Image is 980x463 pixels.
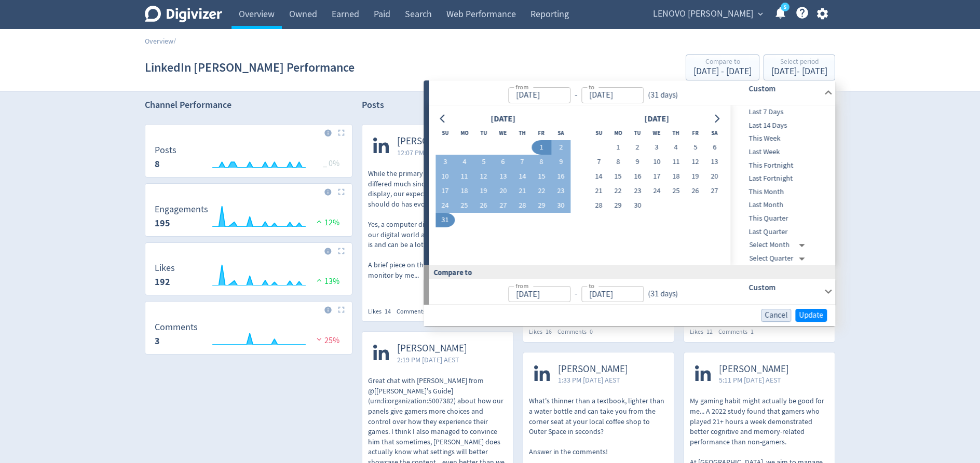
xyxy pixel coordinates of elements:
button: 19 [474,184,493,198]
th: Saturday [551,126,570,140]
div: [DATE] [487,112,519,126]
img: Placeholder [338,248,345,254]
span: Last 7 Days [731,106,834,118]
button: 1 [532,140,551,155]
button: 6 [705,140,724,155]
button: 16 [551,169,570,184]
img: negative-performance.svg [314,335,324,343]
p: While the primary role of the monitor hasn't differed much since the first CRT/LCD display, our e... [368,169,507,281]
th: Wednesday [493,126,512,140]
dt: Engagements [155,203,208,215]
span: 25% [314,335,339,346]
h2: Posts [362,99,384,115]
th: Sunday [589,126,608,140]
button: 15 [608,169,628,184]
strong: 3 [155,335,160,347]
dt: Likes [155,262,175,274]
a: 5 [781,3,790,11]
div: This Month [731,185,834,199]
button: 17 [435,184,455,198]
dt: Posts [155,144,176,156]
button: 25 [455,198,474,213]
th: Friday [532,126,551,140]
span: / [173,36,176,46]
img: Placeholder [338,188,345,195]
button: 30 [628,198,647,213]
div: [DATE] - [DATE] [693,67,752,76]
div: This Fortnight [731,159,834,172]
div: Likes [690,328,718,336]
strong: 8 [155,158,160,170]
span: Last 14 Days [731,120,834,131]
button: Select period[DATE]- [DATE] [764,55,835,80]
div: Comments [718,328,759,336]
span: 1:33 PM [DATE] AEST [558,375,628,385]
span: [PERSON_NAME] [719,363,789,375]
div: This Quarter [731,212,834,225]
h2: Channel Performance [145,99,352,112]
button: 26 [474,198,493,213]
button: 4 [455,155,474,169]
button: 2 [551,140,570,155]
button: 31 [435,213,455,227]
button: 2 [628,140,647,155]
th: Sunday [435,126,455,140]
svg: Posts 8 [149,145,348,173]
th: Wednesday [647,126,666,140]
button: 20 [705,169,724,184]
div: Select period [771,58,827,67]
span: 12:07 PM [DATE] AEST [397,147,467,158]
h6: Custom [748,83,820,95]
button: 29 [532,198,551,213]
button: 12 [474,169,493,184]
nav: presets [731,105,834,265]
label: to [589,281,594,290]
span: expand_more [756,9,765,19]
span: [PERSON_NAME] [558,363,628,375]
button: 14 [513,169,532,184]
span: This Month [731,186,834,198]
span: Last Quarter [731,226,834,238]
span: [PERSON_NAME] [397,343,467,355]
th: Monday [608,126,628,140]
div: Last Quarter [731,225,834,239]
span: 5:11 PM [DATE] AEST [719,375,789,385]
button: 3 [647,140,666,155]
label: from [515,83,528,91]
span: 12% [314,217,339,228]
button: 20 [493,184,512,198]
span: 1 [751,328,754,336]
button: 7 [589,155,608,169]
button: 9 [628,155,647,169]
p: What's thinner than a textbook, lighter than a water bottle and can take you from the corner seat... [529,396,668,457]
div: Last Month [731,198,834,212]
th: Saturday [705,126,724,140]
svg: Engagements 195 [149,205,348,232]
div: Last Week [731,145,834,159]
th: Thursday [513,126,532,140]
strong: 195 [155,217,170,229]
span: 0 [590,328,593,336]
button: 18 [455,184,474,198]
dt: Comments [155,321,198,333]
button: 24 [435,198,455,213]
div: Select Quarter [750,252,809,265]
button: 26 [686,184,705,198]
div: from-to(31 days)Custom [429,80,835,105]
button: 7 [513,155,532,169]
button: 21 [513,184,532,198]
div: This Week [731,132,834,145]
span: Update [799,311,823,319]
button: Go to next month [709,112,724,126]
button: 11 [455,169,474,184]
span: This Week [731,133,834,144]
button: 8 [532,155,551,169]
button: Compare to[DATE] - [DATE] [686,55,759,80]
th: Thursday [666,126,686,140]
button: 8 [608,155,628,169]
div: [DATE] [641,112,672,126]
button: 6 [493,155,512,169]
img: Placeholder [338,306,345,313]
div: ( 31 days ) [644,89,682,101]
span: 12 [706,328,713,336]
